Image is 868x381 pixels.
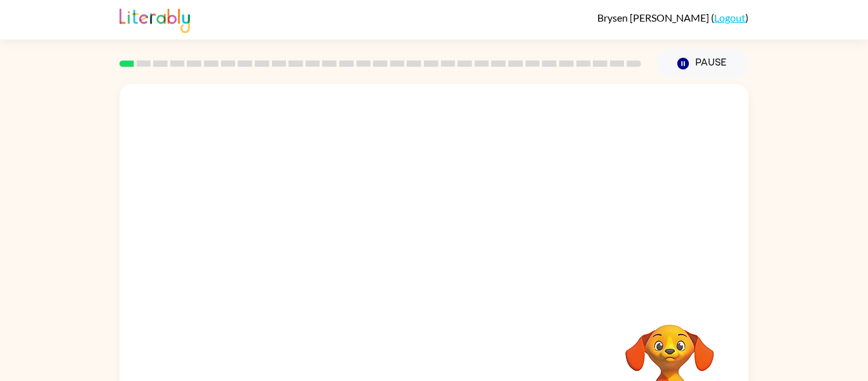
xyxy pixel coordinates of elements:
img: Literably [119,5,190,33]
a: Logout [714,11,745,24]
button: Pause [656,49,749,78]
div: ( ) [597,11,749,24]
span: Brysen [PERSON_NAME] [597,11,711,24]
